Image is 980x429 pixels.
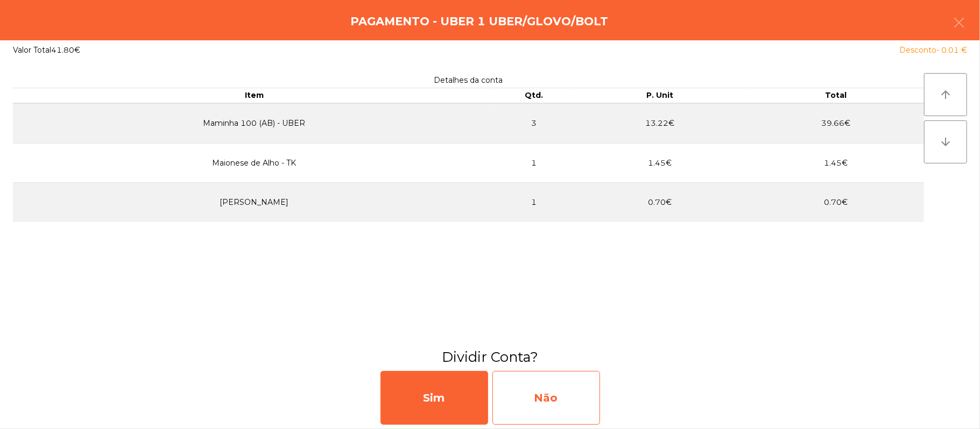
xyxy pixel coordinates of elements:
span: 41.80€ [51,45,80,55]
td: 0.70€ [748,183,924,222]
th: Total [748,88,924,103]
td: 1 [496,183,572,222]
th: Item [13,88,496,103]
td: 1 [496,143,572,183]
td: 1.45€ [748,143,924,183]
button: arrow_downward [924,120,967,163]
th: P. Unit [572,88,748,103]
td: 39.66€ [748,103,924,144]
span: Detalhes da conta [434,75,503,85]
div: Desconto [899,45,967,56]
th: Qtd. [496,88,572,103]
td: Maminha 100 (AB) - UBER [13,103,496,144]
h4: Pagamento - UBER 1 UBER/GLOVO/BOLT [350,13,608,30]
i: arrow_upward [939,88,952,101]
div: Sim [380,371,488,425]
span: Valor Total [13,45,51,55]
div: Não [492,371,600,425]
span: - 0.01 € [936,45,967,55]
i: arrow_downward [939,135,952,148]
td: [PERSON_NAME] [13,183,496,222]
td: Maionese de Alho - TK [13,143,496,183]
button: arrow_upward [924,73,967,116]
td: 3 [496,103,572,144]
h3: Dividir Conta? [8,347,972,367]
td: 1.45€ [572,143,748,183]
td: 0.70€ [572,183,748,222]
td: 13.22€ [572,103,748,144]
